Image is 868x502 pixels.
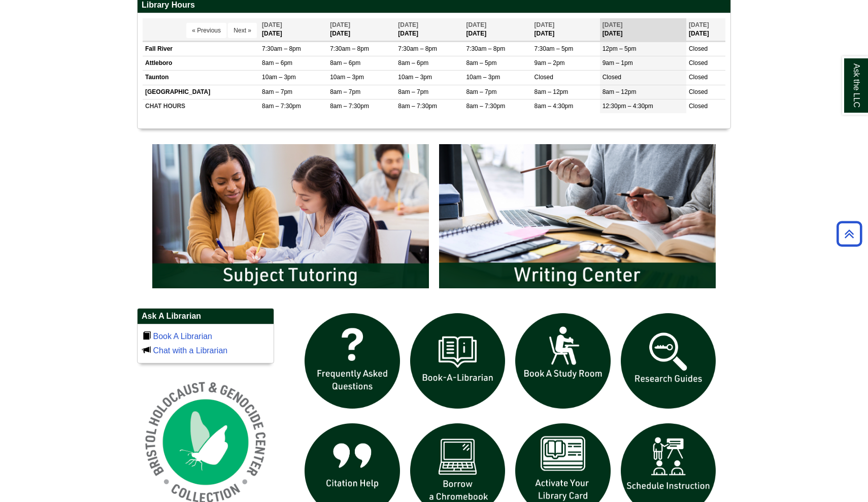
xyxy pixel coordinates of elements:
[228,23,257,38] button: Next »
[603,59,633,66] span: 9am – 1pm
[153,346,227,355] a: Chat with a Librarian
[689,103,708,110] span: Closed
[143,56,259,71] td: Attleboro
[466,21,486,28] span: [DATE]
[466,45,505,52] span: 7:30am – 8pm
[330,59,360,66] span: 8am – 6pm
[143,71,259,85] td: Taunton
[535,88,569,95] span: 8am – 12pm
[330,103,369,110] span: 8am – 7:30pm
[327,18,395,41] th: [DATE]
[398,59,428,66] span: 8am – 6pm
[398,21,418,28] span: [DATE]
[466,103,505,110] span: 8am – 7:30pm
[532,18,600,41] th: [DATE]
[689,21,709,28] span: [DATE]
[398,88,428,95] span: 8am – 7pm
[466,74,500,81] span: 10am – 3pm
[330,45,369,52] span: 7:30am – 8pm
[330,74,364,81] span: 10am – 3pm
[603,45,637,52] span: 12pm – 5pm
[603,103,653,110] span: 12:30pm – 4:30pm
[262,45,301,52] span: 7:30am – 8pm
[262,59,292,66] span: 8am – 6pm
[535,59,565,66] span: 9am – 2pm
[463,18,531,41] th: [DATE]
[395,18,463,41] th: [DATE]
[143,42,259,56] td: Fall River
[153,332,212,341] a: Book A Librarian
[398,45,437,52] span: 7:30am – 8pm
[299,308,405,414] img: frequently asked questions
[147,139,434,293] img: Subject Tutoring Information
[405,308,511,414] img: Book a Librarian icon links to book a librarian web page
[600,18,686,41] th: [DATE]
[689,45,708,52] span: Closed
[259,18,327,41] th: [DATE]
[603,74,621,81] span: Closed
[262,88,292,95] span: 8am – 7pm
[434,139,721,293] img: Writing Center Information
[510,308,616,414] img: book a study room icon links to book a study room web page
[535,45,574,52] span: 7:30am – 5pm
[603,88,637,95] span: 8am – 12pm
[147,139,721,298] div: slideshow
[262,103,301,110] span: 8am – 7:30pm
[689,88,708,95] span: Closed
[262,74,296,81] span: 10am – 3pm
[689,74,708,81] span: Closed
[686,18,725,41] th: [DATE]
[466,88,496,95] span: 8am – 7pm
[689,59,708,66] span: Closed
[466,59,496,66] span: 8am – 5pm
[535,74,553,81] span: Closed
[143,85,259,99] td: [GEOGRAPHIC_DATA]
[603,21,623,28] span: [DATE]
[398,103,437,110] span: 8am – 7:30pm
[330,21,350,28] span: [DATE]
[330,88,360,95] span: 8am – 7pm
[535,103,574,110] span: 8am – 4:30pm
[262,21,282,28] span: [DATE]
[186,23,226,38] button: « Previous
[398,74,432,81] span: 10am – 3pm
[535,21,555,28] span: [DATE]
[616,308,721,414] img: Research Guides icon links to research guides web page
[833,227,865,241] a: Back to Top
[143,99,259,113] td: CHAT HOURS
[138,309,274,324] h2: Ask A Librarian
